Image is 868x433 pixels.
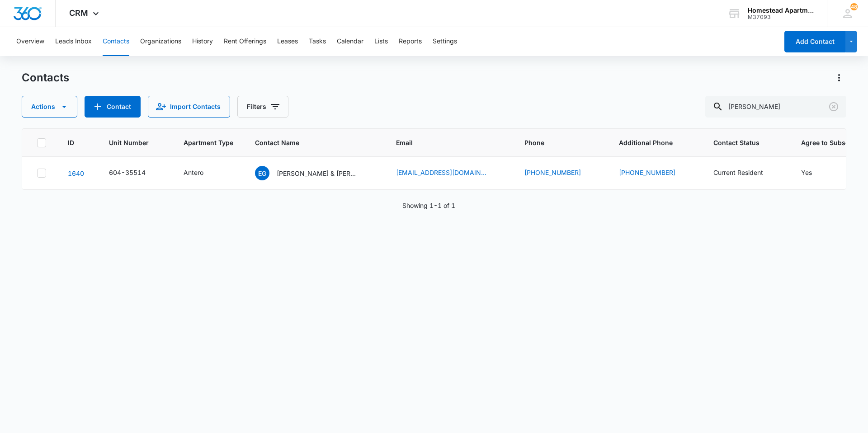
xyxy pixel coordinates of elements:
[850,3,858,10] div: notifications count
[524,168,581,177] a: [PHONE_NUMBER]
[22,71,69,85] h1: Contacts
[224,27,266,56] button: Rent Offerings
[396,138,490,147] span: Email
[748,7,814,14] div: account name
[255,138,361,147] span: Contact Name
[184,138,233,147] span: Apartment Type
[184,168,220,179] div: Apartment Type - Antero - Select to Edit Field
[832,71,846,85] button: Actions
[109,168,162,179] div: Unit Number - 604-35514 - Select to Edit Field
[374,27,388,56] button: Lists
[277,169,358,178] p: [PERSON_NAME] & [PERSON_NAME] & [PERSON_NAME]
[184,168,203,177] div: Antero
[713,168,763,177] div: Current Resident
[402,201,455,210] p: Showing 1-1 of 1
[850,3,858,10] span: 48
[619,138,692,147] span: Additional Phone
[433,27,457,56] button: Settings
[85,96,141,118] button: Add Contact
[619,168,675,177] a: [PHONE_NUMBER]
[524,168,597,179] div: Phone - (970) 939-3089 - Select to Edit Field
[277,27,298,56] button: Leases
[826,99,841,114] button: Clear
[148,96,230,118] button: Import Contacts
[705,96,846,118] input: Search Contacts
[396,168,503,179] div: Email - garybago2.0@gmail.com - Select to Edit Field
[69,8,88,18] span: CRM
[713,138,766,147] span: Contact Status
[255,166,269,180] span: EG
[16,27,44,56] button: Overview
[255,166,374,180] div: Contact Name - Edgar G. Banuelos & Edgar Omar Banuelos & Alejandrina Gonzalez - Select to Edit Field
[619,168,692,179] div: Additional Phone - (970) 939-3313 - Select to Edit Field
[748,14,814,20] div: account id
[68,169,84,177] a: Navigate to contact details page for Edgar G. Banuelos & Edgar Omar Banuelos & Alejandrina Gonzalez
[68,138,74,147] span: ID
[309,27,326,56] button: Tasks
[713,168,779,179] div: Contact Status - Current Resident - Select to Edit Field
[103,27,129,56] button: Contacts
[192,27,213,56] button: History
[237,96,288,118] button: Filters
[801,168,812,177] div: Yes
[801,168,828,179] div: Agree to Subscribe - Yes - Select to Edit Field
[22,96,77,118] button: Actions
[784,31,845,52] button: Add Contact
[399,27,422,56] button: Reports
[396,168,486,177] a: [EMAIL_ADDRESS][DOMAIN_NAME]
[140,27,181,56] button: Organizations
[109,168,146,177] div: 604-35514
[109,138,162,147] span: Unit Number
[55,27,92,56] button: Leads Inbox
[337,27,363,56] button: Calendar
[524,138,584,147] span: Phone
[801,138,861,147] span: Agree to Subscribe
